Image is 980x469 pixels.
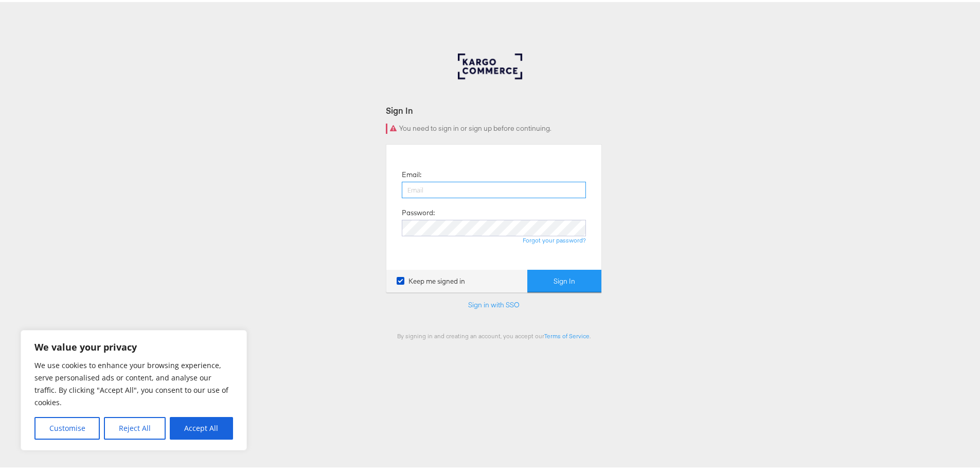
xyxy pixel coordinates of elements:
[386,121,602,132] div: You need to sign in or sign up before continuing.
[386,102,602,114] div: Sign In
[544,330,590,338] a: Terms of Service
[468,298,520,307] a: Sign in with SSO
[402,206,435,216] label: Password:
[170,415,233,438] button: Accept All
[523,234,586,242] a: Forgot your password?
[34,357,233,407] p: We use cookies to enhance your browsing experience, serve personalised ads or content, and analys...
[527,268,601,291] button: Sign In
[386,330,602,338] div: By signing in and creating an account, you accept our .
[34,339,233,351] p: We value your privacy
[402,168,421,178] label: Email:
[104,415,165,438] button: Reject All
[402,180,586,196] input: Email
[34,415,100,438] button: Customise
[397,274,465,284] label: Keep me signed in
[21,328,247,448] div: We value your privacy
